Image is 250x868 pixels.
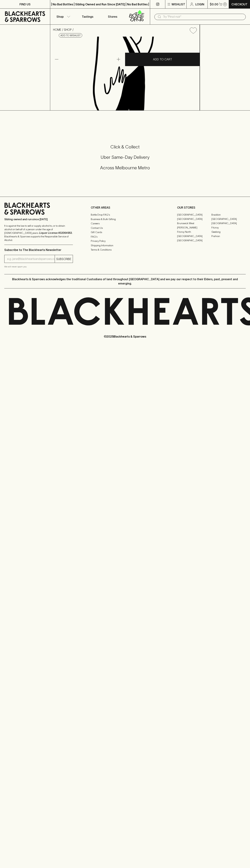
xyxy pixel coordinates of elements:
p: Shop [56,14,64,19]
a: [GEOGRAPHIC_DATA] [177,238,211,243]
a: Careers [91,221,159,226]
a: Gift Cards [91,230,159,235]
p: Checkout [231,2,247,6]
a: Terms & Conditions [91,248,159,252]
a: Shipping Information [91,243,159,248]
p: 0 [224,3,226,5]
p: OTHER AREAS [91,205,159,210]
a: Fitzroy North [177,230,211,234]
p: Sibling owned and run since [DATE] [4,218,73,221]
button: Add to wishlist [188,26,198,35]
button: ADD TO CART [125,53,200,66]
p: Tastings [82,14,93,19]
a: [PERSON_NAME] [177,225,211,230]
p: $0.00 [210,2,218,6]
button: Shop [50,9,75,24]
a: Bottle Drop FAQ's [91,213,159,217]
p: Subscribe to The Blackhearts Newsletter [4,248,73,252]
a: HOME [53,28,61,31]
a: [GEOGRAPHIC_DATA] [177,234,211,238]
input: e.g. jane@blackheartsandsparrows.com.au [7,256,55,262]
a: [GEOGRAPHIC_DATA] [177,213,211,217]
p: It is against the law to sell or supply alcohol to, or to obtain alcohol on behalf of a person un... [4,224,73,242]
a: [GEOGRAPHIC_DATA] [177,217,211,221]
p: OUR STORES [177,205,246,210]
p: SUBSCRIBE [56,257,71,261]
a: Geelong [211,230,246,234]
a: Stores [100,9,125,24]
button: Add to wishlist [59,33,82,38]
a: Fitzroy [211,225,246,230]
strong: Liquor License #32064953 [39,231,72,234]
a: SHOP [64,28,72,31]
a: Business & Bulk Gifting [91,217,159,221]
input: Try "Pinot noir" [163,14,243,20]
h5: Click & Collect [4,144,246,150]
p: We will never spam you [4,265,73,268]
p: Stores [108,14,117,19]
p: FIND US [19,2,31,6]
a: Braddon [211,213,246,217]
img: Mount Zero Lemon & Thyme Mixed Olives Pouch 80g [50,37,200,110]
p: Blackhearts & Sparrows acknowledges the traditional Custodians of land throughout [GEOGRAPHIC_DAT... [7,277,243,286]
div: Call to action block [4,130,246,189]
a: Contact Us [91,226,159,230]
a: Prahran [211,234,246,238]
p: ADD TO CART [153,57,172,61]
a: Brunswick West [177,221,211,225]
h5: Uber Same-Day Delivery [4,154,246,160]
button: SUBSCRIBE [55,255,73,263]
a: Privacy Policy [91,239,159,243]
p: Wishlist [172,2,185,6]
a: [GEOGRAPHIC_DATA] [211,221,246,225]
h5: Across Melbourne Metro [4,165,246,171]
p: Login [195,2,204,6]
a: [GEOGRAPHIC_DATA] [211,217,246,221]
a: FAQ's [91,235,159,239]
a: Tastings [75,9,100,24]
